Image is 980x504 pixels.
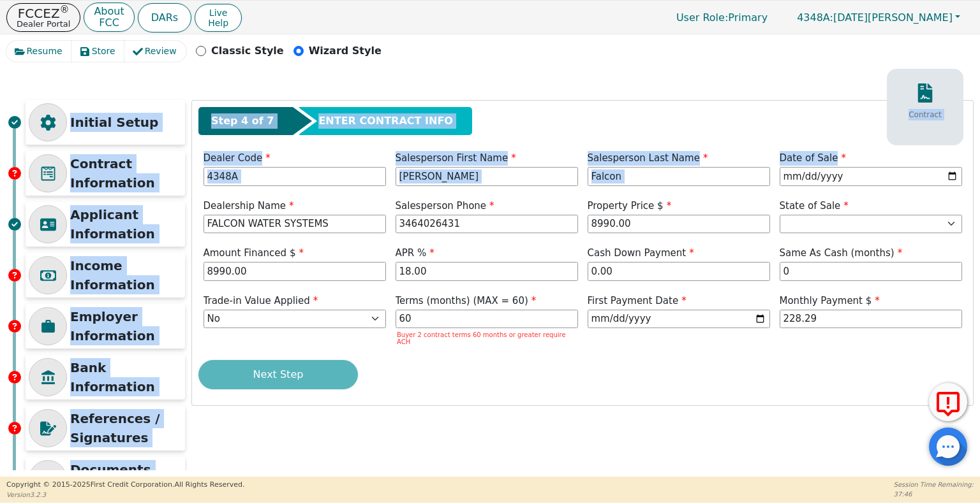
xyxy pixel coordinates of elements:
p: Contract [909,109,942,120]
p: FCCEZ [17,7,70,20]
span: Salesperson Phone [396,200,494,212]
input: 0 [780,262,962,281]
span: Review [145,45,177,58]
span: All Rights Reserved. [174,480,244,489]
span: Trade-in Value Applied [204,295,318,306]
p: Applicant Information [70,205,182,243]
span: Salesperson Last Name [588,152,708,164]
input: 303-867-5309 x104 [396,215,578,234]
div: Contract Information [26,151,185,196]
button: Report Error to FCC [929,383,967,421]
button: Store [71,41,125,62]
p: Buyer 2 contract terms 60 months or greater require ACH [397,331,576,345]
p: Primary [664,5,780,30]
button: Resume [6,41,72,62]
span: Live [208,8,228,18]
span: Resume [27,45,63,58]
p: Documents Uploads [70,460,182,498]
button: Review [124,41,186,62]
p: About [94,6,124,17]
span: Date of Sale [780,152,846,164]
p: Version 3.2.3 [6,490,244,500]
button: 4348A:[DATE][PERSON_NAME] [783,8,974,27]
span: ENTER CONTRACT INFO [318,113,453,129]
p: Dealer Portal [17,20,70,28]
span: State of Sale [780,200,849,212]
a: User Role:Primary [664,5,780,30]
div: Applicant Information [26,202,185,247]
div: Employer Information [26,304,185,349]
span: Salesperson First Name [396,152,516,164]
p: FCC [94,18,124,28]
p: Employer Information [70,307,182,345]
span: Store [92,45,115,58]
div: Initial Setup [26,100,185,145]
p: Copyright © 2015- 2025 First Credit Corporation. [6,480,244,491]
span: Dealer Code [204,152,271,164]
input: YYYY-MM-DD [588,310,770,329]
div: Documents Uploads [26,457,185,501]
button: DARs [138,3,191,32]
button: LiveHelp [195,4,242,32]
button: FCCEZ®Dealer Portal [6,3,80,32]
input: YYYY-MM-DD [780,167,962,186]
p: 37:46 [894,489,974,499]
span: First Payment Date [588,295,687,306]
p: Income Information [70,256,182,294]
sup: ® [60,4,70,15]
div: Bank Information [26,355,185,400]
p: Initial Setup [70,113,182,132]
span: Cash Down Payment [588,247,694,259]
button: AboutFCC [84,3,134,32]
p: Classic Style [211,43,284,59]
span: Help [208,18,228,28]
span: Property Price $ [588,200,672,212]
span: Same As Cash (months) [780,247,903,259]
span: Amount Financed $ [204,247,304,259]
p: Contract Information [70,154,182,192]
span: APR % [396,247,434,259]
p: Bank Information [70,358,182,396]
span: Step 4 of 7 [211,113,274,129]
div: Income Information [26,253,185,298]
span: Terms (months) (MAX = 60) [396,295,528,306]
input: Hint: 228.29 [780,310,962,329]
span: [DATE][PERSON_NAME] [797,11,953,24]
div: References / Signatures [26,406,185,450]
p: References / Signatures [70,409,182,447]
span: User Role : [676,11,728,24]
span: 4348A: [797,11,833,24]
span: Monthly Payment $ [780,295,880,306]
input: xx.xx% [396,262,578,281]
p: Session Time Remaining: [894,480,974,489]
p: Wizard Style [309,43,382,59]
span: Dealership Name [204,200,294,212]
